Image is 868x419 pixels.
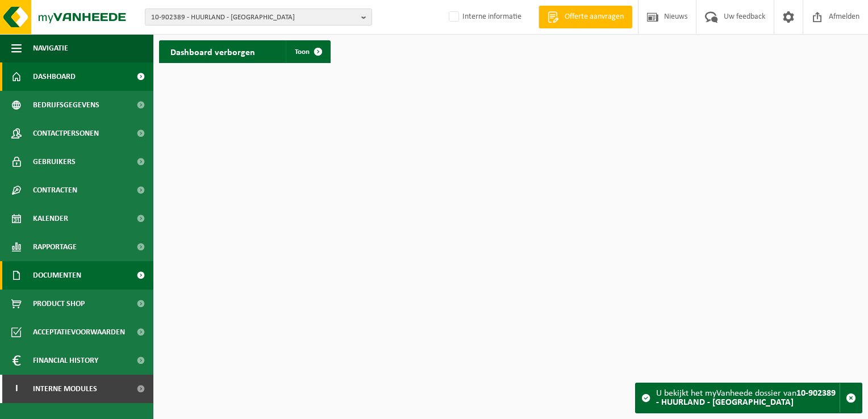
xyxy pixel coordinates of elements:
button: 10-902389 - HUURLAND - [GEOGRAPHIC_DATA] [145,9,372,26]
span: Financial History [33,346,98,375]
span: Contactpersonen [33,119,99,148]
span: Offerte aanvragen [562,11,627,23]
span: Documenten [33,261,81,290]
span: Bedrijfsgegevens [33,91,99,119]
span: Toon [295,48,310,56]
span: Dashboard [33,62,76,91]
span: Product Shop [33,290,85,318]
div: U bekijkt het myVanheede dossier van [656,383,840,413]
a: Offerte aanvragen [539,6,632,28]
strong: 10-902389 - HUURLAND - [GEOGRAPHIC_DATA] [656,389,836,407]
span: I [11,375,22,403]
span: Kalender [33,204,68,233]
span: Interne modules [33,375,97,403]
span: Acceptatievoorwaarden [33,318,125,346]
a: Toon [286,40,329,63]
span: Contracten [33,176,77,204]
span: 10-902389 - HUURLAND - [GEOGRAPHIC_DATA] [151,9,357,26]
span: Navigatie [33,34,68,62]
span: Gebruikers [33,148,76,176]
span: Rapportage [33,233,77,261]
h2: Dashboard verborgen [159,40,266,62]
label: Interne informatie [446,9,521,26]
